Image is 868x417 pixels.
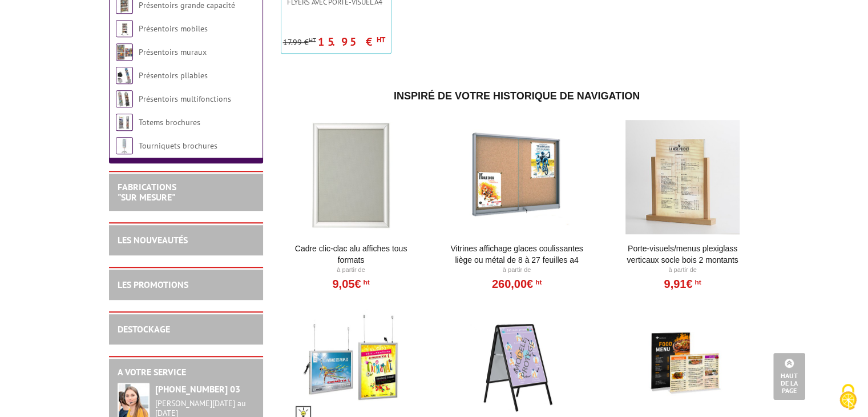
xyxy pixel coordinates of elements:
[446,266,587,275] p: À partir de
[309,36,316,44] sup: HT
[116,90,133,107] img: Présentoirs multifonctions
[492,280,542,287] a: 260,00€HT
[533,278,542,286] sup: HT
[281,266,422,275] p: À partir de
[118,367,255,378] h2: A votre service
[446,243,587,266] a: Vitrines affichage glaces coulissantes liège ou métal de 8 à 27 feuilles A4
[139,47,207,57] a: Présentoirs muraux
[612,266,753,275] p: À partir de
[118,234,188,246] a: LES NOUVEAUTÉS
[118,279,188,290] a: LES PROMOTIONS
[834,383,862,411] img: Cookies (fenêtre modale)
[139,117,200,127] a: Totems brochures
[155,383,240,395] strong: [PHONE_NUMBER] 03
[116,20,133,37] img: Présentoirs mobiles
[116,114,133,131] img: Totems brochures
[361,278,369,286] sup: HT
[377,35,385,45] sup: HT
[116,67,133,84] img: Présentoirs pliables
[664,280,701,287] a: 9,91€HT
[283,38,316,47] p: 17.99 €
[828,378,868,417] button: Cookies (fenêtre modale)
[139,94,231,104] a: Présentoirs multifonctions
[332,280,369,287] a: 9,05€HT
[318,38,385,45] p: 15.95 €
[692,278,701,286] sup: HT
[281,243,422,266] a: Cadre Clic-Clac Alu affiches tous formats
[139,70,208,81] a: Présentoirs pliables
[116,43,133,61] img: Présentoirs muraux
[116,137,133,154] img: Tourniquets brochures
[118,181,176,203] a: FABRICATIONS"Sur Mesure"
[394,90,640,102] span: Inspiré de votre historique de navigation
[139,141,217,151] a: Tourniquets brochures
[139,23,208,34] a: Présentoirs mobiles
[773,353,805,400] a: Haut de la page
[612,243,753,266] a: Porte-Visuels/Menus Plexiglass Verticaux Socle Bois 2 Montants
[118,323,170,335] a: DESTOCKAGE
